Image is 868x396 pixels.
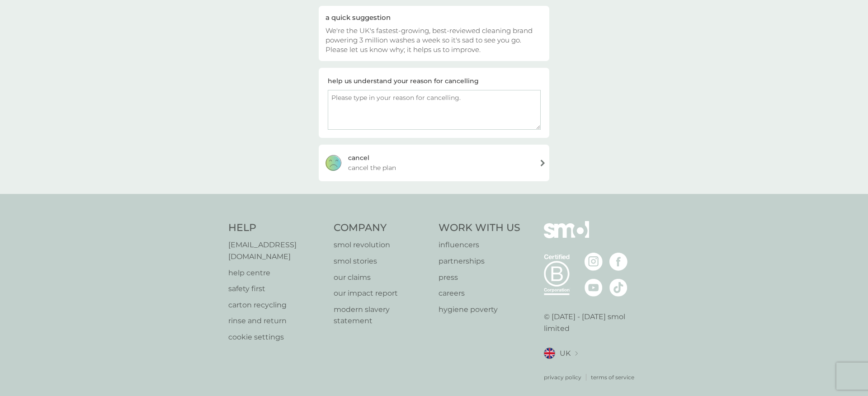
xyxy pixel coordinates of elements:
[334,221,430,235] h4: Company
[348,153,369,163] div: cancel
[585,253,603,271] img: visit the smol Instagram page
[544,221,589,252] img: smol
[334,239,430,251] a: smol revolution
[609,253,627,271] img: visit the smol Facebook page
[439,255,520,267] a: partnerships
[544,373,581,382] a: privacy policy
[228,267,325,279] a: help centre
[328,76,479,86] div: help us understand your reason for cancelling
[544,348,555,359] img: UK flag
[439,304,520,316] a: hygiene poverty
[439,221,520,235] h4: Work With Us
[439,239,520,251] a: influencers
[228,283,325,295] a: safety first
[228,221,325,235] h4: Help
[334,288,430,299] a: our impact report
[228,299,325,311] a: carton recycling
[334,304,430,327] a: modern slavery statement
[325,26,533,54] span: We're the UK's fastest-growing, best-reviewed cleaning brand powering 3 million washes a week so ...
[439,272,520,283] a: press
[334,272,430,283] a: our claims
[325,13,542,22] div: a quick suggestion
[560,348,571,359] span: UK
[228,331,325,343] a: cookie settings
[609,278,627,297] img: visit the smol Tiktok page
[544,311,640,334] p: © [DATE] - [DATE] smol limited
[228,239,325,262] a: [EMAIL_ADDRESS][DOMAIN_NAME]
[439,288,520,299] a: careers
[585,278,603,297] img: visit the smol Youtube page
[348,163,396,173] span: cancel the plan
[575,351,578,356] img: select a new location
[591,373,634,382] a: terms of service
[228,315,325,327] a: rinse and return
[334,255,430,267] a: smol stories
